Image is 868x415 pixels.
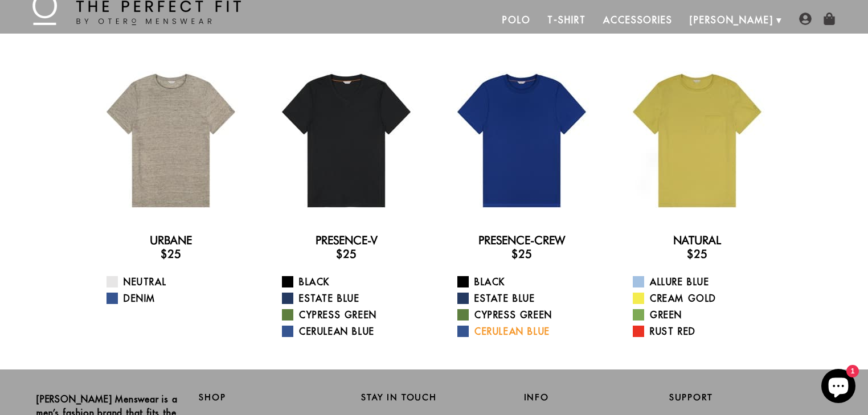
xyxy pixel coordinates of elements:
[633,275,776,289] a: Allure Blue
[92,247,249,261] h3: $25
[633,308,776,322] a: Green
[457,275,600,289] a: Black
[199,392,344,402] h2: Shop
[107,291,249,305] a: Denim
[361,392,506,402] h2: Stay in Touch
[539,6,594,34] a: T-Shirt
[494,6,539,34] a: Polo
[282,291,425,305] a: Estate Blue
[823,13,836,25] img: shopping-bag-icon.png
[282,308,425,322] a: Cypress Green
[633,324,776,338] a: Rust Red
[524,392,669,402] h2: Info
[282,324,425,338] a: Cerulean Blue
[673,233,721,247] a: Natural
[799,13,812,25] img: user-account-icon.png
[282,275,425,289] a: Black
[316,233,378,247] a: Presence-V
[457,291,600,305] a: Estate Blue
[150,233,192,247] a: Urbane
[818,369,859,406] inbox-online-store-chat: Shopify online store chat
[478,233,565,247] a: Presence-Crew
[669,392,832,402] h2: Support
[107,275,249,289] a: Neutral
[595,6,681,34] a: Accessories
[443,247,600,261] h3: $25
[457,324,600,338] a: Cerulean Blue
[619,247,776,261] h3: $25
[268,247,425,261] h3: $25
[633,291,776,305] a: Cream Gold
[681,6,782,34] a: [PERSON_NAME]
[457,308,600,322] a: Cypress Green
